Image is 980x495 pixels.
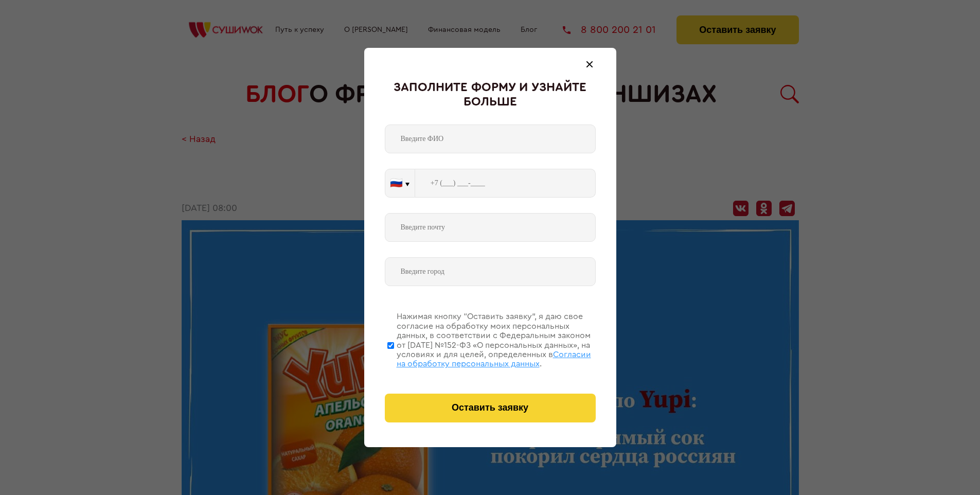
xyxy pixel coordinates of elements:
input: +7 (___) ___-____ [415,169,596,198]
div: Заполните форму и узнайте больше [385,81,596,109]
input: Введите ФИО [385,125,596,153]
input: Введите почту [385,213,596,242]
button: 🇷🇺 [385,169,415,197]
span: Согласии на обработку персональных данных [397,350,591,368]
button: Оставить заявку [385,394,596,422]
div: Нажимая кнопку “Оставить заявку”, я даю свое согласие на обработку моих персональных данных, в со... [397,312,596,368]
input: Введите город [385,257,596,286]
